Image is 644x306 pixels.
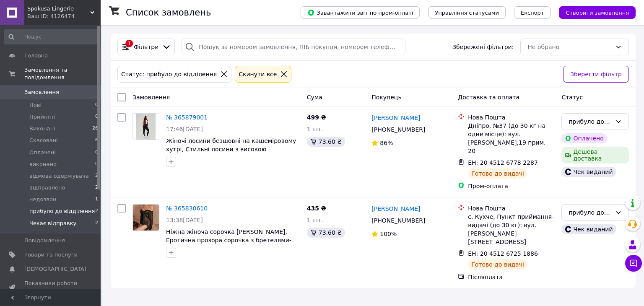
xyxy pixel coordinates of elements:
span: Фільтри [134,43,158,51]
span: 2 [95,220,98,227]
span: Повідомлення [24,237,65,244]
button: Створити замовлення [559,6,636,19]
a: № 365830610 [166,205,208,212]
span: Товари та послуги [24,251,78,259]
span: [DEMOGRAPHIC_DATA] [24,265,86,273]
span: Замовлення [24,88,59,96]
div: прибуло до відділення [569,208,612,217]
span: Прийняті [29,113,55,121]
span: Покупець [371,94,401,101]
span: Замовлення та повідомлення [24,66,101,81]
div: Готово до видачі [468,259,527,270]
img: Фото товару [133,205,159,231]
span: Зберегти фільтр [570,70,622,79]
div: Оплачено [561,133,607,143]
span: Завантажити звіт по пром-оплаті [307,9,413,16]
span: 1 [95,196,98,203]
span: 0 [95,161,98,168]
input: Пошук за номером замовлення, ПІБ покупця, номером телефону, Email, номером накладної [182,39,405,55]
button: Управління статусами [428,6,506,19]
span: 6 [95,137,98,144]
span: Збережені фільтри: [452,43,514,51]
span: Скасовані [29,137,58,144]
span: 2 [95,184,98,192]
span: Виконані [29,125,55,132]
div: прибуло до відділення [569,117,612,126]
div: с. Кухче, Пункт приймання-видачі (до 30 кг): вул. [PERSON_NAME][STREET_ADDRESS] [468,213,555,246]
div: Нова Пошта [468,204,555,213]
span: 435 ₴ [307,205,326,212]
button: Зберегти фільтр [563,66,629,83]
div: Ваш ID: 4126474 [27,13,101,20]
span: Замовлення [132,94,170,101]
span: 1 шт. [307,126,323,132]
button: Експорт [514,6,551,19]
div: Чек виданий [561,167,616,177]
span: 13:38[DATE] [166,217,203,223]
div: Статус: прибуло до відділення [119,70,218,79]
div: 73.60 ₴ [307,137,345,147]
div: Не обрано [527,42,612,52]
span: Статус [561,94,583,101]
h1: Список замовлень [126,8,211,18]
a: [PERSON_NAME] [371,205,420,213]
span: прибуло до відділення [29,207,95,215]
div: Післяплата [468,273,555,281]
span: Spokusa Lingerie [27,5,90,13]
span: Показники роботи компанії [24,280,78,295]
button: Завантажити звіт по пром-оплаті [301,6,420,19]
a: Ніжна жіноча сорочка [PERSON_NAME], Еротична прозора сорочка з бретелями-ланцюжками, Сексуальний ... [166,228,291,260]
span: 0 [95,101,98,109]
div: Нова Пошта [468,113,555,122]
span: відправлено [29,184,65,192]
span: Нові [29,101,42,109]
span: 499 ₴ [307,114,326,121]
span: 2 [95,172,98,180]
span: Чекає відправку [29,220,76,227]
span: 2 [95,207,98,215]
img: Фото товару [136,114,156,140]
span: Експорт [521,10,544,16]
span: 100% [380,231,397,237]
a: № 365879001 [166,114,208,121]
div: [PHONE_NUMBER] [370,124,427,135]
div: Cкинути все [237,70,278,79]
span: Оплачені [29,149,56,156]
span: ЕН: 20 4512 6725 1886 [468,250,538,257]
a: Жіночі лосини безшовні на кашеміровому хутрі, Стильні лосини з високою посадкою, Теплі лосини вни... [166,137,296,169]
span: 86% [380,140,393,146]
div: Готово до видачі [468,169,527,179]
span: Головна [24,52,48,60]
span: 0 [95,113,98,121]
div: Пром-оплата [468,182,555,190]
span: Створити замовлення [566,10,629,16]
div: Дешева доставка [561,147,629,163]
div: 73.60 ₴ [307,228,345,238]
span: недозвон [29,196,56,203]
span: 0 [95,149,98,156]
span: Доставка та оплата [458,94,519,101]
span: відмова одержувача [29,172,89,180]
div: [PHONE_NUMBER] [370,215,427,226]
div: Дніпро, №37 (до 30 кг на одне місце): вул. [PERSON_NAME],19 прим. 20 [468,122,555,155]
span: 1 шт. [307,217,323,223]
span: 26 [92,125,98,132]
span: Cума [307,94,322,101]
span: 17:46[DATE] [166,126,203,132]
span: ЕН: 20 4512 6778 2287 [468,159,538,166]
span: виконано [29,161,57,168]
input: Пошук [4,29,99,44]
div: Чек виданий [561,224,616,234]
a: Фото товару [132,204,159,231]
button: Чат з покупцем [625,255,642,272]
a: [PERSON_NAME] [371,114,420,122]
a: Створити замовлення [551,9,636,16]
a: Фото товару [132,113,159,140]
span: Управління статусами [435,10,499,16]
